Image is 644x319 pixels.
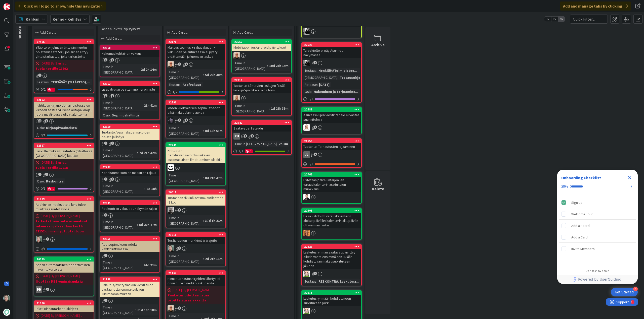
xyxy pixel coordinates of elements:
span: : [203,256,204,262]
a: 22590Yhden vuokralaisen sopimustiedot eikä maksutilanne aukeaLMTime in [GEOGRAPHIC_DATA]:8d 19h 53m [166,100,226,138]
a: 22826Laskutusryhmän saatavat päivittyy oikein vasta ensimmäisen LR:ään kohdistuvan maksusuorituks... [301,244,362,286]
div: 22826 [304,245,361,248]
input: Quick Filter... [570,15,608,24]
div: 2h 1m [277,141,289,147]
div: Kirjanpitoaineisto [45,125,78,131]
div: 21879 [34,197,94,201]
div: 22590 [166,100,225,105]
span: [DATE] By Sanna... [41,61,67,66]
a: 22749Kriittisten tietoturvahaavoittuvuuksien automaattinen ilmoittaminen slackiinMHTime in [GEOGR... [166,142,226,185]
span: : [267,63,268,69]
span: : [203,72,204,78]
div: Laskulle mukaan lisätietoa (Strålfors / [GEOGRAPHIC_DATA] kautta) [34,148,94,159]
div: Estetään palveluntarjoajien varauskalenterin asetuksien muokkaus [302,177,361,192]
span: 1 [45,173,48,176]
div: 22942 [232,120,291,125]
div: [DEMOGRAPHIC_DATA] [303,75,338,80]
b: Kenno - Kehitys [53,17,81,22]
span: : [316,68,317,73]
span: 1 [38,173,42,176]
div: 22916Tuotanto: Lähtevien laskujen "Lisää laskuja"-painike ei aina toimi [232,78,291,93]
div: Time in [GEOGRAPHIC_DATA] [233,141,277,147]
span: 0 / 1 [41,246,46,251]
div: MH [166,164,225,171]
span: : [142,103,143,108]
div: Lisäpalvelun päättäminen ei onnistu [100,86,159,93]
div: Asukassivujen viestintäosio ei vastaa suunnitelmia [302,112,361,123]
div: Mobiiliapp - ios/android päivitykset [232,44,291,51]
span: 1 [104,58,107,61]
div: Time in [GEOGRAPHIC_DATA] [168,253,203,264]
div: 0/1 [302,96,361,102]
img: JH [168,207,174,214]
div: Time in [GEOGRAPHIC_DATA] [168,215,203,226]
div: Sign Up is complete. [559,197,636,208]
div: 22590Yhden vuokralaisen sopimustiedot eikä maksutilanne aukea [166,100,225,116]
div: 20339Aspan automaattinen tiedottaminen havaintokorteista [34,257,94,273]
div: TL [302,230,361,236]
span: 2 [111,177,114,181]
div: Release [303,82,317,87]
div: 22749Kriittisten tietoturvahaavoittuvuuksien automaattinen ilmoittaminen slackiin [166,143,225,163]
span: [DATE] By [PERSON_NAME]... [41,213,82,219]
div: 22942Saatavat ei listaudu [232,120,291,132]
div: LM [166,117,225,124]
div: 22127 [36,144,94,147]
div: 22868 [100,46,159,50]
div: 22862 [100,82,159,86]
div: 22192huhtikuun kirjanpidon aineistossa on virheellisesti alvillisena autopaikkoja, jotka maalikuu... [34,98,94,118]
div: MK [232,95,291,101]
div: Invite Members is incomplete. [559,243,636,254]
span: 1 [38,74,42,77]
img: Visit kanbanzone.com [3,3,10,10]
img: VP [168,245,174,252]
div: 22916 [232,78,291,82]
div: PH [233,133,240,140]
div: Kriittisten tietoturvahaavoittuvuuksien automaattinen ilmoittaminen slackiin [166,147,225,163]
span: 1 / 2 [173,89,177,95]
span: 2 [251,134,254,138]
div: Lisää validointi varauskalenterin aloituspäivälle: kalenterin alkupäivän oltava maanantai [302,213,361,228]
div: 22765Estetään palveluntarjoajien varauskalenterin asetuksien muokkaus [302,172,361,192]
div: Add a Board [571,223,590,229]
div: VP [166,245,225,252]
a: 22552Mobiiliapp - ios/android päivityksetMKTime in [GEOGRAPHIC_DATA]:10d 23h 19m [231,39,292,73]
div: 22749 [166,143,225,147]
span: 0 / 1 [41,186,46,191]
a: 22916Tuotanto: Lähtevien laskujen "Lisää laskuja"-painike ei aina toimiMKTime in [GEOGRAPHIC_DATA... [231,77,292,116]
div: Sign Up [571,200,583,206]
div: Osio [36,178,44,184]
span: [DATE] By Sanna... [41,160,67,165]
span: 1 / 1 [238,149,243,154]
div: 22659 [100,124,159,129]
div: Sopimushallinta [111,112,140,118]
div: 22051 [102,237,159,241]
span: 1 [178,62,181,66]
div: Tuotanto: Lähtevien laskujen "Lisää laskuja"-painike ei aina toimi [232,82,291,93]
div: Time in [GEOGRAPHIC_DATA] [233,60,267,71]
div: Time in [GEOGRAPHIC_DATA] [102,64,139,75]
div: 22749 [168,143,225,147]
a: 20339Aspan automaattinen tiedottaminen havaintokorteista[DATE] By [PERSON_NAME]...Odottaa KBZ-omi... [34,257,94,296]
div: 21h 41m [143,103,158,108]
div: Osio [102,112,110,118]
div: 20339 [34,257,94,262]
div: 22051Aso-sopimuksen indeksi käyttöliittymässä [100,237,159,252]
span: Add Card... [106,36,122,41]
span: Add Card... [40,30,56,35]
div: 22628 [302,43,361,47]
a: 22127Laskulle mukaan lisätietoa (Strålfors / [GEOGRAPHIC_DATA] kautta)[DATE] By Sanna...tupla kor... [34,143,94,192]
div: 22801Lisää validointi varauskalenterin aloituspäivälle: kalenterin alkupäivän oltava maanantai [302,208,361,228]
div: Invite Members [571,246,595,252]
span: 1 [104,177,107,181]
div: 17406 [36,40,94,44]
div: Osio [36,125,44,131]
span: 1 [46,237,49,241]
span: 1 [178,246,181,250]
img: KM [303,60,310,66]
div: VP [34,236,94,243]
a: 21659Tuotanto: Tarkastusten rajaaminenJL0/1 [301,138,362,168]
div: 21879 [36,197,94,201]
div: Tuotanto: Tarkastusten rajaaminen [302,143,361,150]
div: Time in [GEOGRAPHIC_DATA] [102,183,144,194]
